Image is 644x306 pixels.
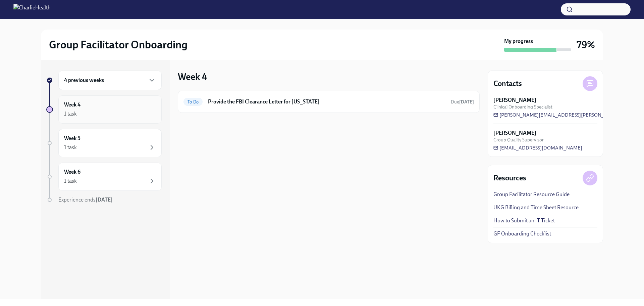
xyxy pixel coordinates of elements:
[64,110,77,118] div: 1 task
[451,99,474,105] span: October 21st, 2025 10:00
[64,168,80,176] h6: Week 6
[64,77,104,84] h6: 4 previous weeks
[493,191,570,198] a: Group Facilitator Resource Guide
[58,71,162,90] div: 4 previous weeks
[49,38,187,51] h2: Group Facilitator Onboarding
[183,99,203,104] span: To Do
[178,71,207,83] h3: Week 4
[13,4,51,15] img: CharlieHealth
[493,173,526,183] h4: Resources
[493,217,555,224] a: How to Submit an IT Ticket
[493,104,552,110] span: Clinical Onboarding Specialist
[64,101,80,108] h6: Week 4
[96,196,113,203] strong: [DATE]
[493,230,551,237] a: GF Onboarding Checklist
[64,144,77,151] div: 1 task
[64,135,80,142] h6: Week 5
[493,204,579,211] a: UKG Billing and Time Sheet Resource
[493,129,536,137] strong: [PERSON_NAME]
[577,39,595,51] h3: 79%
[493,137,544,143] span: Group Quality Supervisor
[46,95,162,124] a: Week 41 task
[459,99,474,105] strong: [DATE]
[208,98,445,105] h6: Provide the FBI Clearance Letter for [US_STATE]
[58,196,113,203] span: Experience ends
[493,96,536,104] strong: [PERSON_NAME]
[183,96,474,107] a: To DoProvide the FBI Clearance Letter for [US_STATE]Due[DATE]
[64,177,77,185] div: 1 task
[46,163,162,191] a: Week 61 task
[451,99,474,105] span: Due
[493,79,522,89] h4: Contacts
[504,38,533,45] strong: My progress
[46,129,162,157] a: Week 51 task
[493,144,582,151] a: [EMAIL_ADDRESS][DOMAIN_NAME]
